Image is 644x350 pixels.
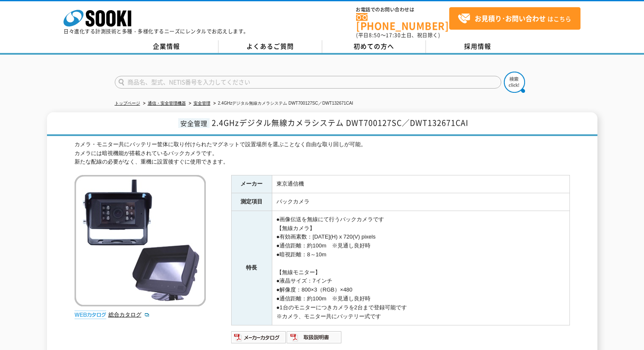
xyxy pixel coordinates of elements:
[108,311,150,318] a: 総合カタログ
[426,40,530,53] a: 採用情報
[272,211,569,325] td: ●画像伝送を無線にて行うバックカメラです 【無線カメラ】 ●有効画素数：[DATE](H) x 720(V) pixels ●通信距離：約100m ※見通し良好時 ●暗視距離：8～10m 【無線...
[504,72,525,93] img: btn_search.png
[231,193,272,211] th: 測定項目
[369,31,381,39] span: 8:50
[231,211,272,325] th: 特長
[115,76,501,89] input: 商品名、型式、NETIS番号を入力してください
[218,40,322,53] a: よくあるご質問
[231,336,287,343] a: メーカーカタログ
[193,101,210,106] a: 安全管理
[272,175,569,193] td: 東京通信機
[231,331,287,344] img: メーカーカタログ
[75,311,106,319] img: webカタログ
[356,31,440,39] span: (平日 ～ 土日、祝日除く)
[449,7,580,30] a: お見積り･お問い合わせはこちら
[115,101,140,106] a: トップページ
[475,13,546,23] strong: お見積り･お問い合わせ
[356,7,449,12] span: お電話でのお問い合わせは
[212,117,468,128] span: 2.4GHzデジタル無線カメラシステム DWT700127SC／DWT132671CAI
[178,118,210,128] span: 安全管理
[287,331,342,344] img: 取扱説明書
[75,140,570,167] div: カメラ・モニター共にバッテリー筐体に取り付けられたマグネットで設置場所を選ぶことなく自由な取り回しが可能。 カメラには暗視機能が搭載されているバックカメラです。 新たな配線の必要がなく、重機に設...
[64,29,249,34] p: 日々進化する計測技術と多種・多様化するニーズにレンタルでお応えします。
[322,40,426,53] a: 初めての方へ
[148,101,186,106] a: 通信・安全管理機器
[458,12,571,25] span: はこちら
[354,42,394,51] span: 初めての方へ
[231,175,272,193] th: メーカー
[272,193,569,211] td: バックカメラ
[115,40,218,53] a: 企業情報
[212,99,354,108] li: 2.4GHzデジタル無線カメラシステム DWT700127SC／DWT132671CAI
[287,336,342,343] a: 取扱説明書
[356,13,449,31] a: [PHONE_NUMBER]
[386,31,401,39] span: 17:30
[75,175,206,306] img: 2.4GHzデジタル無線カメラシステム DWT700127SC／DWT132671CAI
